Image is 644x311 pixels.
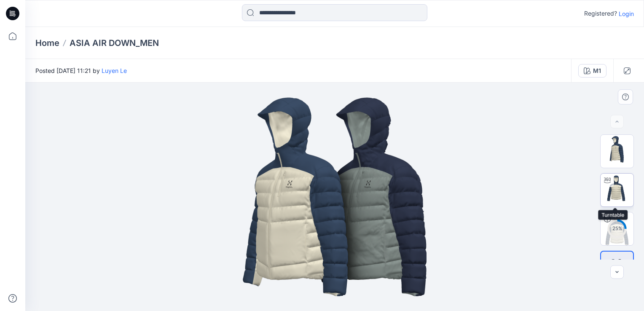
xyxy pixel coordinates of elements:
button: M1 [578,64,606,78]
a: Luyen Le [102,67,127,74]
p: Registered? [584,8,617,19]
div: 25 % [607,225,627,232]
p: Login [619,9,634,18]
p: ASIA AIR DOWN_MEN [70,37,159,49]
a: Home [35,37,59,49]
img: ASIA AIR DOWN_MEN M1 [601,212,633,245]
img: Turntable [601,174,633,206]
img: Thumbnail [601,135,633,168]
div: M1 [593,66,601,75]
img: All colorways [601,258,633,277]
span: Posted [DATE] 11:21 by [35,66,127,75]
img: eyJhbGciOiJIUzI1NiIsImtpZCI6IjAiLCJzbHQiOiJzZXMiLCJ0eXAiOiJKV1QifQ.eyJkYXRhIjp7InR5cGUiOiJzdG9yYW... [144,83,525,311]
